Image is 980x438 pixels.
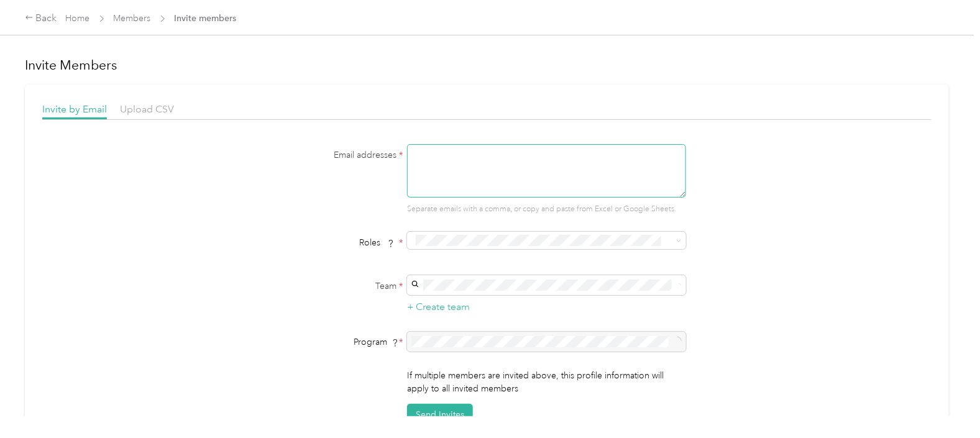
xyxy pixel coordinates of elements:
[248,280,403,293] label: Team
[407,299,470,315] button: + Create team
[25,11,57,26] div: Back
[407,204,686,215] p: Separate emails with a comma, or copy and paste from Excel or Google Sheets.
[114,13,151,24] a: Members
[120,103,174,115] span: Upload CSV
[248,148,403,162] label: Email addresses
[25,57,949,74] h1: Invite Members
[66,13,90,24] a: Home
[42,103,107,115] span: Invite by Email
[910,368,980,438] iframe: Everlance-gr Chat Button Frame
[355,233,399,252] span: Roles
[407,369,686,395] p: If multiple members are invited above, this profile information will apply to all invited members
[175,12,237,25] span: Invite members
[248,335,403,349] div: Program
[407,404,473,426] button: Send Invites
